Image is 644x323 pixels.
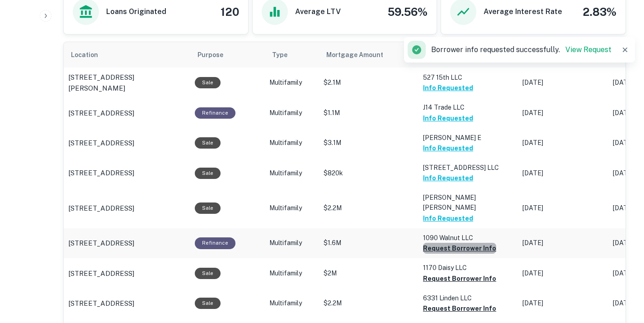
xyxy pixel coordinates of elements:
p: J14 Trade LLC [423,102,513,112]
p: Multifamily [269,169,315,178]
h4: 2.83% [583,4,616,20]
p: $2.2M [324,203,414,213]
p: [DATE] [522,203,604,213]
span: Type [272,49,299,60]
a: [STREET_ADDRESS] [68,138,186,149]
p: [DATE] [522,78,604,87]
div: Sale [195,202,221,214]
p: [PERSON_NAME] E [423,133,513,143]
p: Multifamily [269,299,315,308]
div: This loan purpose was for refinancing [195,107,235,119]
a: View Request [565,45,611,54]
th: Mortgage Amount [319,42,418,67]
div: Sale [195,77,221,88]
button: Request Borrower Info [423,243,496,254]
th: Location [64,42,190,67]
p: $3.1M [324,138,414,148]
h6: Average LTV [295,6,341,17]
p: 1170 Daisy LLC [423,263,513,273]
button: Info Requested [423,113,473,124]
p: $2M [324,269,414,278]
p: 1090 Walnut LLC [423,233,513,243]
p: [STREET_ADDRESS] [68,168,134,178]
th: Purpose [190,42,265,67]
p: Multifamily [269,78,315,87]
p: Multifamily [269,269,315,278]
button: Info Requested [423,213,473,224]
p: [STREET_ADDRESS] [68,203,134,214]
p: [DATE] [522,138,604,148]
button: Info Requested [423,82,473,93]
div: Sale [195,268,221,279]
a: [STREET_ADDRESS] [68,268,186,279]
h4: 59.56% [388,4,428,20]
button: Request Borrower Info [423,303,496,314]
p: [STREET_ADDRESS] [68,238,134,249]
a: [STREET_ADDRESS][PERSON_NAME] [68,72,186,93]
p: [DATE] [522,269,604,278]
th: Type [265,42,319,67]
p: 527 15th LLC [423,72,513,82]
p: Multifamily [269,138,315,148]
p: Multifamily [269,238,315,248]
a: [STREET_ADDRESS] [68,108,186,119]
div: This loan purpose was for refinancing [195,237,235,249]
p: 6331 Linden LLC [423,293,513,303]
h6: Loans Originated [106,6,166,17]
p: $1.6M [324,238,414,248]
span: Mortgage Amount [326,49,395,60]
button: Request Borrower Info [423,273,496,284]
p: [STREET_ADDRESS] [68,268,134,279]
h4: 120 [221,4,239,20]
p: Multifamily [269,108,315,118]
p: $820k [324,169,414,178]
p: Borrower info requested successfully. [431,44,611,55]
p: $2.2M [324,299,414,308]
span: Location [71,49,110,60]
p: [STREET_ADDRESS] [68,138,134,149]
p: [DATE] [522,169,604,178]
a: [STREET_ADDRESS] [68,238,186,249]
p: [STREET_ADDRESS] LLC [423,163,513,173]
span: Purpose [197,49,235,60]
p: [DATE] [522,108,604,118]
button: Info Requested [423,143,473,154]
a: [STREET_ADDRESS] [68,203,186,214]
p: [STREET_ADDRESS] [68,298,134,309]
div: Sale [195,137,221,149]
p: Multifamily [269,203,315,213]
p: [PERSON_NAME] [PERSON_NAME] [423,193,513,212]
p: $2.1M [324,78,414,87]
a: [STREET_ADDRESS] [68,168,186,178]
p: [DATE] [522,238,604,248]
p: [STREET_ADDRESS] [68,108,134,119]
a: [STREET_ADDRESS] [68,298,186,309]
button: Info Requested [423,173,473,183]
iframe: Chat Widget [599,251,644,294]
div: Sale [195,168,221,179]
p: $1.1M [324,108,414,118]
p: [DATE] [522,299,604,308]
div: Sale [195,298,221,309]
